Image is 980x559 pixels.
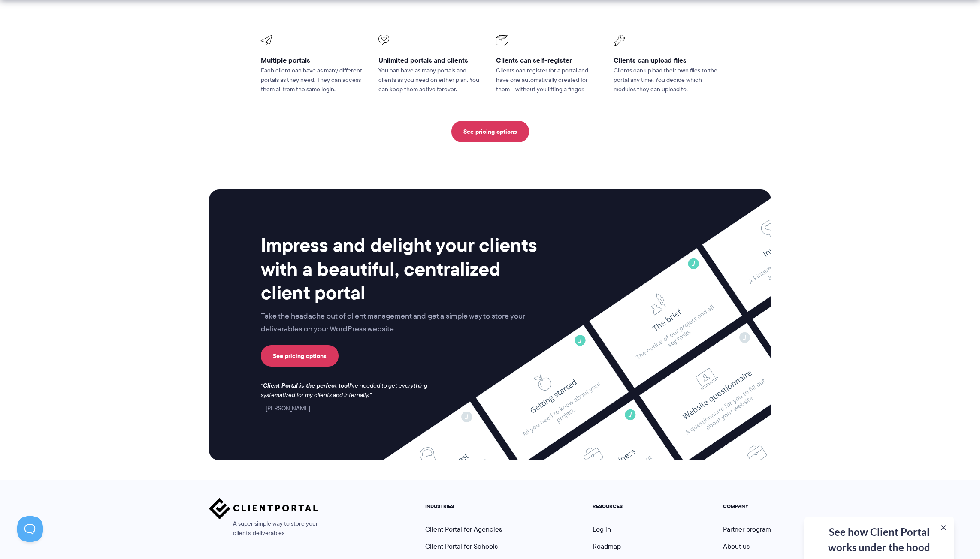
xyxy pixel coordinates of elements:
h5: COMPANY [723,503,771,509]
h3: Unlimited portals and clients [378,56,484,65]
a: See pricing options [261,345,339,367]
a: About us [723,541,750,551]
h2: Impress and delight your clients with a beautiful, centralized client portal [261,233,543,304]
p: Take the headache out of client management and get a simple way to store your deliverables on you... [261,310,543,336]
a: Roadmap [593,541,621,551]
p: Clients can upload their own files to the portal any time. You decide which modules they can uplo... [614,66,719,94]
p: I've needed to get everything systematized for my clients and internally. [261,381,436,400]
h3: Clients can self-register [496,56,602,65]
p: Each client can have as many different portals as they need. They can access them all from the sa... [261,66,366,94]
h5: INDUSTRIES [425,503,512,509]
p: You can have as many portals and clients as you need on either plan. You can keep them active for... [378,66,484,94]
p: Clients can register for a portal and have one automatically created for them – without you lifti... [496,66,602,94]
a: Partner program [723,524,771,534]
iframe: Toggle Customer Support [17,516,43,542]
a: Client Portal for Agencies [425,524,502,534]
a: Client Portal for Schools [425,541,498,551]
h3: Multiple portals [261,56,366,65]
h3: Clients can upload files [614,56,719,65]
h5: RESOURCES [593,503,642,509]
span: A super simple way to store your clients' deliverables [209,519,318,538]
strong: Client Portal is the perfect tool [263,381,349,390]
a: Log in [593,524,611,534]
cite: [PERSON_NAME] [261,404,310,412]
a: See pricing options [451,121,529,142]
